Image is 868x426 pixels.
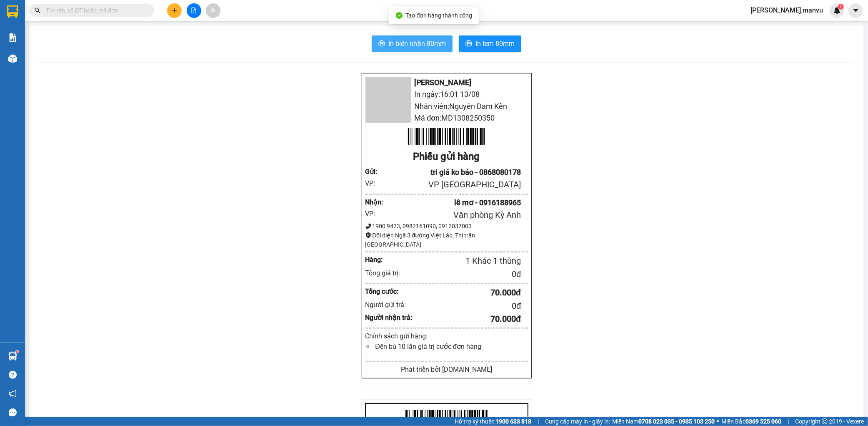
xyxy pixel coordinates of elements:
[9,390,17,398] span: notification
[365,112,528,124] li: Mã đơn: MD1308250350
[399,255,521,267] div: 1 Khác 1 thùng
[46,6,144,15] input: Tìm tên, số ĐT hoặc mã đơn
[495,418,531,425] strong: 1900 633 818
[838,4,844,10] sup: 1
[822,418,828,424] span: copyright
[206,3,220,18] button: aim
[717,420,719,423] span: ⚪️
[459,35,521,52] button: printerIn tem 80mm
[35,8,40,13] span: search
[839,4,842,10] span: 1
[9,408,17,416] span: message
[385,209,521,222] div: Văn phòng Kỳ Anh
[8,352,17,360] img: warehouse-icon
[210,8,216,13] span: aim
[365,268,413,278] div: Tổng giá trị:
[365,178,386,189] div: VP:
[788,417,789,426] span: |
[16,350,18,353] sup: 1
[7,5,18,18] img: logo-vxr
[852,7,860,14] span: caret-down
[378,40,385,48] span: printer
[9,371,17,379] span: question-circle
[638,418,715,425] strong: 0708 023 035 - 0935 103 250
[545,417,610,426] span: Cung cấp máy in - giấy in:
[365,231,528,249] div: Đối diện Ngã 3 đường Việt Lào, Thị trấn [GEOGRAPHIC_DATA]
[8,33,17,42] img: solution-icon
[413,286,521,299] div: 70.000 đ
[365,197,386,207] div: Nhận :
[385,166,521,178] div: tri giá ko báo - 0868080178
[385,178,521,191] div: VP [GEOGRAPHIC_DATA]
[538,417,539,426] span: |
[385,197,521,209] div: lê mơ - 0916188965
[388,38,446,49] span: In biên nhận 80mm
[365,313,413,323] div: Người nhận trả:
[172,8,178,13] span: plus
[396,12,403,19] span: check-circle
[413,313,521,325] div: 70.000 đ
[413,300,521,313] div: 0 đ
[833,7,841,14] img: icon-new-feature
[167,3,182,18] button: plus
[365,300,413,310] div: Người gửi trả:
[365,88,528,100] li: In ngày: 16:01 13/08
[365,286,413,297] div: Tổng cước:
[465,40,472,48] span: printer
[365,364,528,375] div: Phát triển bởi [DOMAIN_NAME]
[745,418,781,425] strong: 0369 525 060
[187,3,201,18] button: file-add
[374,341,528,352] li: Đền bù 10 lần giá trị cước đơn hàng
[455,417,531,426] span: Hỗ trợ kỹ thuật:
[365,77,528,88] li: [PERSON_NAME]
[475,38,515,49] span: In tem 80mm
[365,255,399,265] div: Hàng:
[365,223,371,229] span: phone
[8,54,17,63] img: warehouse-icon
[4,50,97,62] li: [PERSON_NAME]
[365,166,386,177] div: Gửi :
[365,331,528,341] div: Chính sách gửi hàng:
[406,12,473,19] span: Tạo đơn hàng thành công
[365,209,386,219] div: VP:
[372,35,453,52] button: printerIn biên nhận 80mm
[365,149,528,165] div: Phiếu gửi hàng
[365,222,528,231] div: 1900 9473, 0982161090, 0912037003
[365,232,371,238] span: environment
[721,417,781,426] span: Miền Bắc
[365,101,528,112] li: Nhân viên: Nguyên Dam Kền
[4,62,97,73] li: In ngày: 16:00 13/08
[413,268,521,281] div: 0 đ
[848,3,863,18] button: caret-down
[744,5,830,15] span: [PERSON_NAME].manvu
[612,417,715,426] span: Miền Nam
[191,8,197,13] span: file-add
